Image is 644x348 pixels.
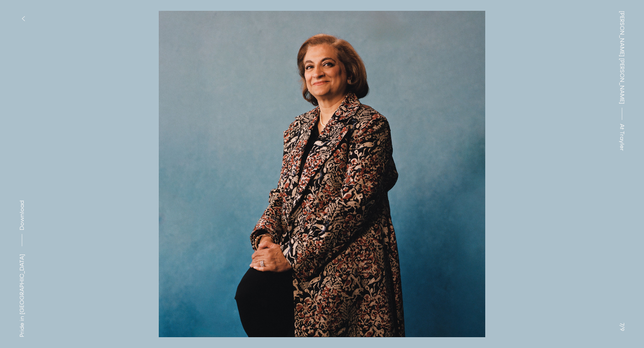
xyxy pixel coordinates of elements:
span: Download [18,200,26,230]
button: Download asset [18,200,26,250]
a: [PERSON_NAME] [PERSON_NAME] [618,11,626,104]
span: At Trayler [618,124,626,151]
div: Pride in [GEOGRAPHIC_DATA] [18,254,26,337]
